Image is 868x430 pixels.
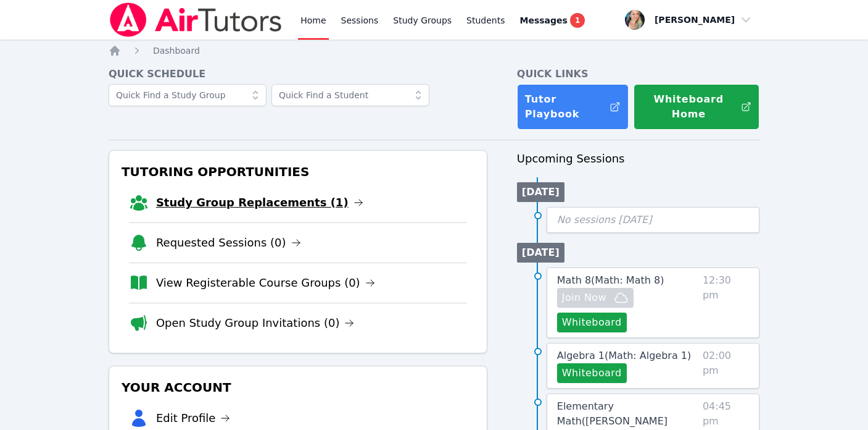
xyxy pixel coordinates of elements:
[562,290,606,305] span: Join Now
[109,67,487,82] h4: Quick Schedule
[109,84,267,106] input: Quick Find a Study Group
[156,314,355,332] a: Open Study Group Invitations (0)
[156,234,301,251] a: Requested Sessions (0)
[517,150,759,167] h3: Upcoming Sessions
[109,2,283,37] img: Air Tutors
[520,14,568,27] span: Messages
[119,376,477,398] h3: Your Account
[557,348,691,363] a: Algebra 1(Math: Algebra 1)
[557,313,627,332] button: Whiteboard
[517,67,759,82] h4: Quick Links
[517,84,629,130] a: Tutor Playbook
[557,363,627,383] button: Whiteboard
[517,182,564,202] li: [DATE]
[557,273,664,288] a: Math 8(Math: Math 8)
[119,161,477,183] h3: Tutoring Opportunities
[703,348,749,383] span: 02:00 pm
[557,350,691,361] span: Algebra 1 ( Math: Algebra 1 )
[156,194,363,211] a: Study Group Replacements (1)
[557,214,652,226] span: No sessions [DATE]
[557,288,634,308] button: Join Now
[634,84,759,130] button: Whiteboard Home
[517,243,564,263] li: [DATE]
[271,84,429,106] input: Quick Find a Student
[703,273,749,332] span: 12:30 pm
[570,13,585,28] span: 1
[156,410,231,427] a: Edit Profile
[153,46,200,56] span: Dashboard
[557,274,664,286] span: Math 8 ( Math: Math 8 )
[109,44,759,57] nav: Breadcrumb
[153,44,200,57] a: Dashboard
[156,274,375,292] a: View Registerable Course Groups (0)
